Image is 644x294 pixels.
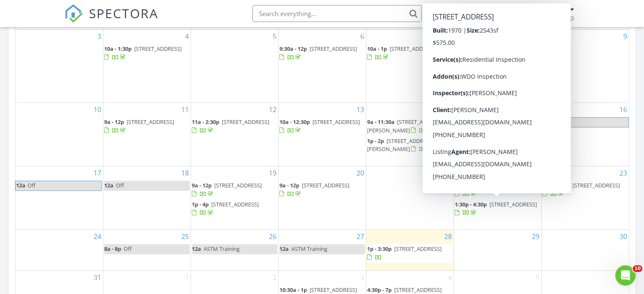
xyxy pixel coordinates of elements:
a: 1:30p - 4:30p [STREET_ADDRESS][PERSON_NAME][PERSON_NAME] [455,63,540,90]
span: SPECTORA [89,4,158,22]
span: Off [124,245,132,253]
a: Go to August 6, 2025 [359,30,366,43]
td: Go to August 12, 2025 [191,103,278,166]
span: [STREET_ADDRESS] [488,181,535,189]
a: Go to August 18, 2025 [180,166,191,180]
span: 12a [104,181,113,189]
span: [STREET_ADDRESS] [214,181,262,189]
span: 1p - 3:30p [367,245,392,253]
div: [PERSON_NAME] [513,5,568,14]
a: Go to August 24, 2025 [92,230,103,243]
td: Go to August 4, 2025 [103,30,191,103]
a: 9a - 12p [STREET_ADDRESS] [279,181,349,197]
a: Go to August 11, 2025 [180,103,191,116]
span: ASTM Training [291,245,327,253]
td: Go to August 22, 2025 [453,166,541,230]
td: Go to August 26, 2025 [191,230,278,271]
td: Go to August 18, 2025 [103,166,191,230]
a: 11a - 2:30p [STREET_ADDRESS] [192,118,269,134]
span: 9a - 11:30a [367,118,395,126]
span: [STREET_ADDRESS] [572,181,620,189]
td: Go to August 6, 2025 [278,30,366,103]
a: 1:30p - 4:30p [STREET_ADDRESS][PERSON_NAME][PERSON_NAME] [455,64,540,88]
a: 9:30a - 12p [STREET_ADDRESS] [455,44,540,62]
span: [STREET_ADDRESS] [134,45,182,52]
a: Go to August 10, 2025 [92,103,103,116]
input: Search everything... [252,5,422,22]
span: 9a - 12p [104,118,124,126]
a: Go to August 9, 2025 [622,30,629,43]
a: 10a - 12:30p [STREET_ADDRESS] [279,117,365,135]
span: Off [28,181,36,189]
a: SPECTORA [64,11,158,29]
a: 9:30a - 12p [STREET_ADDRESS] [279,44,365,62]
span: 9:30a - 12p [279,45,307,52]
td: Go to August 30, 2025 [541,230,629,271]
span: [STREET_ADDRESS] [394,245,442,253]
td: Go to August 8, 2025 [453,30,541,103]
a: Go to August 15, 2025 [530,103,541,116]
span: 9a - 12p [279,181,299,189]
td: Go to August 21, 2025 [366,166,453,230]
span: [STREET_ADDRESS][PERSON_NAME] [367,118,445,134]
span: 10a - 1p [367,45,387,52]
td: Go to August 5, 2025 [191,30,278,103]
a: Go to August 14, 2025 [442,103,453,116]
span: 10 [633,265,642,272]
a: Go to August 20, 2025 [355,166,366,180]
span: 4:30p - 7p [367,286,392,294]
span: 1p - 4p [192,201,209,208]
a: Go to August 21, 2025 [442,166,453,180]
span: 1:30p - 4:30p [455,64,487,71]
a: 10a - 1p [STREET_ADDRESS] [367,45,437,60]
iframe: Intercom live chat [615,265,636,286]
td: Go to August 23, 2025 [541,166,629,230]
a: Go to August 17, 2025 [92,166,103,180]
a: Go to August 23, 2025 [618,166,629,180]
td: Go to August 20, 2025 [278,166,366,230]
a: Go to September 3, 2025 [359,271,366,284]
a: Go to August 28, 2025 [442,230,453,243]
a: 1p - 3:30p [STREET_ADDRESS] [367,244,453,262]
td: Go to August 27, 2025 [278,230,366,271]
a: Go to August 25, 2025 [180,230,191,243]
a: Go to September 4, 2025 [446,271,453,284]
span: [STREET_ADDRESS] [310,286,357,294]
td: Go to August 11, 2025 [103,103,191,166]
span: [STREET_ADDRESS] [310,45,357,52]
span: 9:30a - 12p [542,181,570,189]
span: 1p - 2p [367,137,384,145]
span: 10a - 12:30p [279,118,310,126]
td: Go to August 7, 2025 [366,30,453,103]
a: 9:30a - 12p [STREET_ADDRESS] [542,181,620,197]
span: [STREET_ADDRESS][PERSON_NAME][PERSON_NAME] [455,64,540,80]
span: [STREET_ADDRESS] [302,181,349,189]
a: 10a - 12:30p [STREET_ADDRESS] [279,118,360,134]
span: [STREET_ADDRESS] [127,118,174,126]
td: Go to August 13, 2025 [278,103,366,166]
a: Go to August 22, 2025 [530,166,541,180]
a: 1p - 3:30p [STREET_ADDRESS] [367,245,442,261]
span: Off [116,181,124,189]
a: 1p - 4p [STREET_ADDRESS] [192,201,259,216]
a: 9a - 12p [STREET_ADDRESS] [192,181,262,197]
td: Go to August 25, 2025 [103,230,191,271]
a: 10a - 1p [STREET_ADDRESS] [367,44,453,62]
a: Go to August 8, 2025 [534,30,541,43]
span: 12a [192,245,201,253]
a: Go to August 7, 2025 [446,30,453,43]
span: [STREET_ADDRESS][PERSON_NAME] [367,137,434,153]
a: 9a - 12p [STREET_ADDRESS] [104,117,190,135]
a: 9a - 11:30a [STREET_ADDRESS][PERSON_NAME] [367,117,453,135]
a: 9a - 11:30a [STREET_ADDRESS][PERSON_NAME] [367,118,445,134]
span: [STREET_ADDRESS] [394,286,442,294]
td: Go to August 19, 2025 [191,166,278,230]
span: 9:30a - 12p [455,45,482,52]
a: 9a - 12p [STREET_ADDRESS] [192,181,277,199]
a: 9a - 12p [STREET_ADDRESS] [279,181,365,199]
a: 1p - 2p [STREET_ADDRESS][PERSON_NAME] [367,137,434,153]
a: Go to August 13, 2025 [355,103,366,116]
a: Go to August 26, 2025 [267,230,278,243]
span: 9a - 12p [192,181,212,189]
span: 10:30a - 1p [279,286,307,294]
